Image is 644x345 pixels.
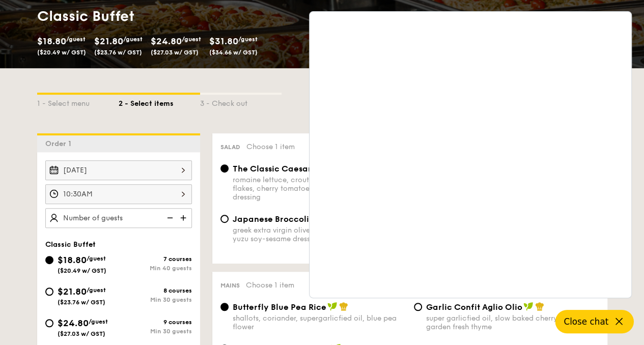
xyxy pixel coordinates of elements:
[233,214,330,224] span: Japanese Broccoli Slaw
[94,36,123,47] span: $21.80
[45,160,192,180] input: Event date
[119,255,192,263] div: 7 courses
[37,7,318,25] h1: Classic Buffet
[246,142,295,151] span: Choose 1 item
[45,184,192,204] input: Event time
[233,226,406,243] div: greek extra virgin olive oil, kizami nori, ginger, yuzu soy-sesame dressing
[220,282,240,289] span: Mains
[58,254,87,266] span: $18.80
[37,95,119,109] div: 1 - Select menu
[209,49,258,56] span: ($34.66 w/ GST)
[119,296,192,303] div: Min 30 guests
[220,164,229,172] input: The Classic Caesar Saladromaine lettuce, croutons, shaved parmesan flakes, cherry tomatoes, house...
[37,36,66,47] span: $18.80
[45,256,53,264] input: $18.80/guest($20.49 w/ GST)7 coursesMin 40 guests
[45,139,75,148] span: Order 1
[246,281,294,290] span: Choose 1 item
[58,330,105,337] span: ($27.03 w/ GST)
[327,302,338,311] img: icon-vegan.f8ff3823.svg
[233,314,406,331] div: shallots, coriander, supergarlicfied oil, blue pea flower
[58,299,105,306] span: ($23.76 w/ GST)
[200,95,282,109] div: 3 - Check out
[119,319,192,326] div: 9 courses
[45,319,53,327] input: $24.80/guest($27.03 w/ GST)9 coursesMin 30 guests
[220,215,229,223] input: Japanese Broccoli Slawgreek extra virgin olive oil, kizami nori, ginger, yuzu soy-sesame dressing
[89,318,108,325] span: /guest
[233,302,326,312] span: Butterfly Blue Pea Rice
[220,303,229,311] input: Butterfly Blue Pea Riceshallots, coriander, supergarlicfied oil, blue pea flower
[58,318,89,329] span: $24.80
[87,255,106,262] span: /guest
[233,164,338,174] span: The Classic Caesar Salad
[94,49,142,56] span: ($23.76 w/ GST)
[209,36,238,47] span: $31.80
[523,302,534,311] img: icon-vegan.f8ff3823.svg
[238,36,258,43] span: /guest
[151,36,182,47] span: $24.80
[535,302,544,311] img: icon-chef-hat.a58ddaea.svg
[151,49,199,56] span: ($27.03 w/ GST)
[555,310,634,333] button: Close chat
[45,208,192,228] input: Number of guests
[87,286,106,294] span: /guest
[37,49,86,56] span: ($20.49 w/ GST)
[564,317,608,327] span: Close chat
[426,302,522,312] span: Garlic Confit Aglio Olio
[119,265,192,272] div: Min 40 guests
[414,303,422,311] input: Garlic Confit Aglio Oliosuper garlicfied oil, slow baked cherry tomatoes, garden fresh thyme
[220,143,240,151] span: Salad
[58,267,106,274] span: ($20.49 w/ GST)
[339,302,348,311] img: icon-chef-hat.a58ddaea.svg
[45,287,53,296] input: $21.80/guest($23.76 w/ GST)8 coursesMin 30 guests
[177,208,192,227] img: icon-add.58712e84.svg
[123,36,143,43] span: /guest
[119,95,200,109] div: 2 - Select items
[182,36,201,43] span: /guest
[119,287,192,294] div: 8 courses
[119,328,192,335] div: Min 30 guests
[66,36,86,43] span: /guest
[161,208,177,227] img: icon-reduce.1d2dbef1.svg
[58,286,87,297] span: $21.80
[45,240,96,249] span: Classic Buffet
[426,314,599,331] div: super garlicfied oil, slow baked cherry tomatoes, garden fresh thyme
[233,176,406,202] div: romaine lettuce, croutons, shaved parmesan flakes, cherry tomatoes, housemade caesar dressing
